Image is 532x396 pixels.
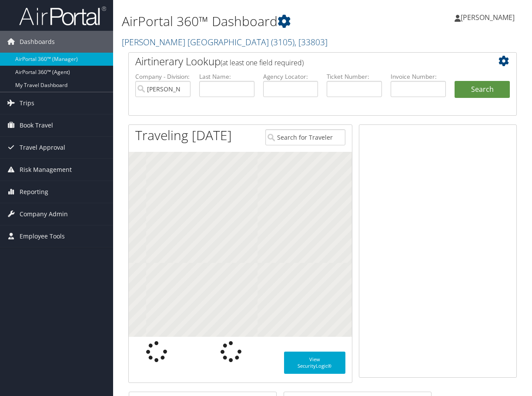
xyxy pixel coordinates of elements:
[20,92,34,114] span: Trips
[327,72,382,81] label: Ticket Number:
[20,225,65,247] span: Employee Tools
[221,58,304,67] span: (at least one field required)
[20,137,65,158] span: Travel Approval
[20,114,53,136] span: Book Travel
[455,81,510,98] button: Search
[122,12,389,30] h1: AirPortal 360™ Dashboard
[20,31,55,53] span: Dashboards
[19,6,106,26] img: airportal-logo.png
[455,4,523,30] a: [PERSON_NAME]
[265,129,345,145] input: Search for Traveler
[135,72,191,81] label: Company - Division:
[294,36,328,48] span: , [ 33803 ]
[199,72,254,81] label: Last Name:
[461,13,515,22] span: [PERSON_NAME]
[135,126,232,144] h1: Traveling [DATE]
[271,36,294,48] span: ( 3105 )
[391,72,446,81] label: Invoice Number:
[20,159,72,181] span: Risk Management
[284,352,345,374] a: View SecurityLogic®
[122,36,328,48] a: [PERSON_NAME] [GEOGRAPHIC_DATA]
[20,181,48,203] span: Reporting
[20,203,68,225] span: Company Admin
[263,72,318,81] label: Agency Locator:
[135,54,478,69] h2: Airtinerary Lookup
